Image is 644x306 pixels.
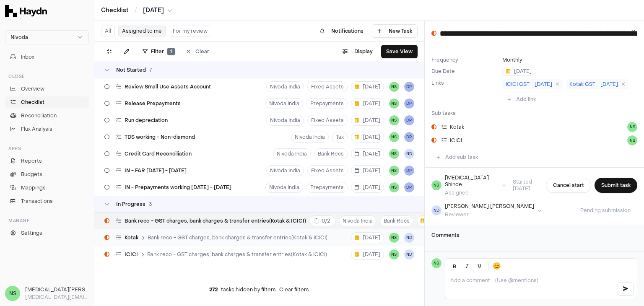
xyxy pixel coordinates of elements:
span: Reports [21,157,42,165]
span: Transactions [21,197,53,205]
span: Bank reco - GST charges, bank charges & transfer entries(Kotak & ICICI) [147,251,327,258]
a: KotakNS [425,120,644,134]
span: Review Small Use Assets Account [125,83,211,90]
span: Credit Card Reconciliation [125,150,192,157]
span: [DATE] [355,184,380,191]
div: Close [5,70,89,83]
span: Started [DATE] [506,179,543,192]
button: NS [389,149,399,159]
button: Nivoda India [339,215,377,226]
label: Sub tasks [431,110,456,117]
span: 3 [149,201,152,207]
button: [DATE] [351,182,384,193]
button: NS [389,82,399,92]
span: Overview [21,85,44,93]
label: Links [431,80,444,86]
span: Budgets [21,171,42,178]
span: 272 [209,286,218,293]
span: NS [431,258,441,268]
span: Kotak [125,234,138,241]
span: Bank reco - GST charges, bank charges & transfer entries(Kotak & ICICI) [125,218,306,224]
button: 😊 [491,260,503,272]
button: Nivoda India [266,81,304,92]
div: tasks hidden by filters [94,280,424,300]
span: Mappings [21,184,46,192]
button: NS [389,132,399,142]
span: [DATE] [355,234,380,241]
button: Add link [502,93,541,106]
span: Release Prepayments [125,100,181,107]
a: Budgets [5,169,89,180]
span: TDS working - Non-diamond [125,134,195,140]
button: DP [404,99,414,109]
h3: [MEDICAL_DATA][PERSON_NAME] [25,286,89,293]
span: Pending submission [574,207,637,214]
button: Nivoda India [273,148,311,159]
button: NS [389,182,399,192]
span: Nivoda [10,34,28,41]
div: Manage [5,214,89,227]
div: Apps [5,142,89,155]
span: ICICI [125,251,138,258]
button: [DATE] [351,232,384,243]
span: Settings [21,229,42,237]
span: [DATE] [355,251,380,258]
button: ND[PERSON_NAME] [PERSON_NAME]Reviewer [431,203,542,218]
button: ND [404,233,414,243]
button: Nivoda India [266,165,304,176]
a: Checklist [101,6,129,15]
button: ND [404,249,414,259]
button: NS [627,122,637,132]
label: Frequency [431,57,499,63]
h3: Comments [431,232,637,239]
span: NS [627,135,637,145]
button: Nivoda India [265,98,303,109]
button: [DATE] [351,132,384,143]
span: Checklist [21,99,44,106]
span: [DATE] [355,167,380,174]
span: [DATE] [506,68,532,75]
span: NS [5,286,20,301]
button: Fixed Assets [307,165,348,176]
a: ICICI GST - [DATE] [502,79,563,89]
button: [DATE] [417,215,450,226]
p: [MEDICAL_DATA][EMAIL_ADDRESS][DOMAIN_NAME] [25,293,89,301]
a: Overview [5,83,89,95]
button: DP [404,166,414,176]
button: [DATE] [351,148,384,159]
button: Notifications [315,24,369,38]
button: New Task [372,24,418,38]
button: DP [404,182,414,192]
button: DP [404,115,414,125]
div: Assignee [445,189,499,196]
span: [DATE] [421,218,446,224]
a: Flux Analysis [5,123,89,135]
label: Due Date [431,68,499,75]
button: Filter1 [138,45,180,58]
button: NS [389,99,399,109]
span: 😊 [493,261,501,271]
button: [DATE] [502,67,535,76]
span: In Progress [116,201,145,207]
button: Fixed Assets [307,115,348,126]
button: Nivoda India [291,132,329,143]
span: / [133,6,139,14]
button: Bold (Ctrl+B) [449,260,460,272]
button: NS[MEDICAL_DATA] ShindeAssignee [431,174,506,196]
button: Nivoda [5,30,89,44]
a: ICICINS [425,134,644,147]
a: Mappings [5,182,89,194]
button: Italic (Ctrl+I) [461,260,473,272]
button: NS [389,249,399,259]
button: [DATE] [351,81,384,92]
button: Nivoda India [265,182,303,193]
span: [DATE] [355,134,380,140]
